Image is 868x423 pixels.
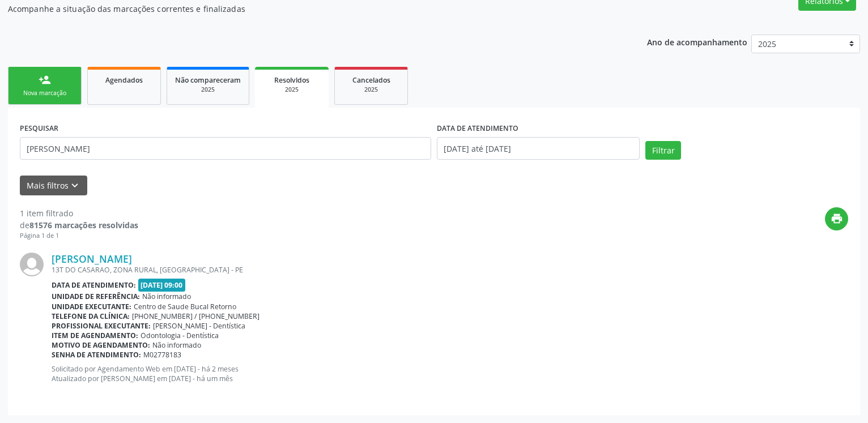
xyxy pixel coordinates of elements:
[645,141,681,160] button: Filtrar
[831,212,843,225] i: print
[8,3,605,15] p: Acompanhe a situação das marcações correntes e finalizadas
[134,302,236,311] span: Centro de Saude Bucal Retorno
[437,137,640,160] input: Selecione um intervalo
[69,180,81,192] i: keyboard_arrow_down
[175,75,241,85] span: Não compareceram
[52,321,151,331] b: Profissional executante:
[20,207,138,219] div: 1 item filtrado
[143,350,181,360] span: M02778183
[20,176,87,195] button: Mais filtroskeyboard_arrow_down
[16,89,73,97] div: Nova marcação
[20,137,431,160] input: Nome, código do beneficiário ou CPF
[52,364,848,383] p: Solicitado por Agendamento Web em [DATE] - há 2 meses Atualizado por [PERSON_NAME] em [DATE] - há...
[52,302,131,311] b: Unidade executante:
[52,292,140,301] b: Unidade de referência:
[20,231,138,241] div: Página 1 de 1
[52,350,141,360] b: Senha de atendimento:
[437,119,518,137] label: DATA DE ATENDIMENTO
[29,220,138,230] strong: 81576 marcações resolvidas
[138,279,186,292] span: [DATE] 09:00
[105,75,143,85] span: Agendados
[263,86,321,94] div: 2025
[52,311,130,321] b: Telefone da clínica:
[52,340,150,350] b: Motivo de agendamento:
[132,311,259,321] span: [PHONE_NUMBER] / [PHONE_NUMBER]
[20,219,138,231] div: de
[39,74,51,86] div: person_add
[52,265,848,275] div: 13T DO CASARAO, ZONA RURAL, [GEOGRAPHIC_DATA] - PE
[175,86,241,94] div: 2025
[153,321,245,331] span: [PERSON_NAME] - Dentística
[825,207,848,230] button: print
[52,253,132,265] a: [PERSON_NAME]
[343,86,399,94] div: 2025
[52,331,138,340] b: Item de agendamento:
[352,75,390,85] span: Cancelados
[142,292,191,301] span: Não informado
[20,119,58,137] label: PESQUISAR
[152,340,201,350] span: Não informado
[52,280,136,290] b: Data de atendimento:
[647,35,747,49] p: Ano de acompanhamento
[20,253,44,276] img: img
[141,331,219,340] span: Odontologia - Dentística
[274,75,309,85] span: Resolvidos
